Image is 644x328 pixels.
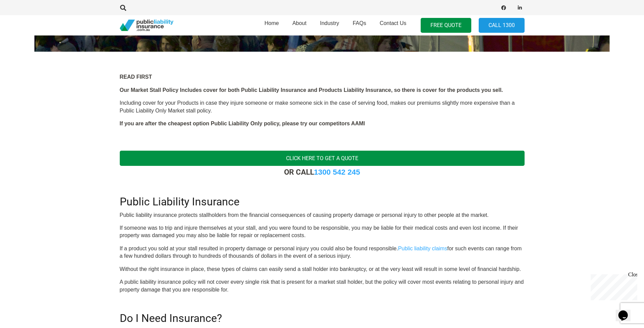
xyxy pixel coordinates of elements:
p: Public liability insurance protects stallholders from the financial consequences of causing prope... [120,211,525,219]
a: Contact Us [373,13,413,37]
a: FREE QUOTE [421,18,471,33]
p: If someone was to trip and injure themselves at your stall, and you were found to be responsible,... [120,224,525,239]
strong: If you are after the cheapest option Public Liability Only policy, please try our competitors AAMI [120,121,365,126]
iframe: chat widget [588,272,637,300]
span: Home [264,20,279,26]
h2: Public Liability Insurance [120,187,525,208]
strong: READ FIRST [120,74,152,80]
p: A public liability insurance policy will not cover every single risk that is present for a market... [120,278,525,294]
a: Call 1300 [479,18,525,33]
strong: Our Market Stall Policy Includes cover for both Public Liability Insurance and Products Liability... [120,87,503,93]
span: FAQs [353,20,366,26]
a: 1300 542 245 [314,168,360,176]
a: Click here to get a quote [120,151,525,166]
span: Contact Us [380,20,406,26]
div: Chat live with an agent now!Close [3,3,47,49]
a: Search [117,5,130,11]
span: Industry [320,20,339,26]
a: Facebook [499,3,508,12]
a: pli_logotransparent [120,20,173,31]
p: Without the right insurance in place, these types of claims can easily send a stall holder into b... [120,266,525,273]
h2: Do I Need Insurance? [120,304,525,325]
a: LinkedIn [515,3,525,12]
strong: OR CALL [284,168,360,176]
p: If a product you sold at your stall resulted in property damage or personal injury you could also... [120,245,525,260]
a: About [286,13,313,37]
a: Industry [313,13,346,37]
span: About [292,20,307,26]
iframe: chat widget [616,301,637,321]
a: Public liability claims [398,246,447,251]
p: Including cover for your Products in case they injure someone or make someone sick in the case of... [120,99,525,115]
a: Home [258,13,286,37]
a: FAQs [346,13,373,37]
